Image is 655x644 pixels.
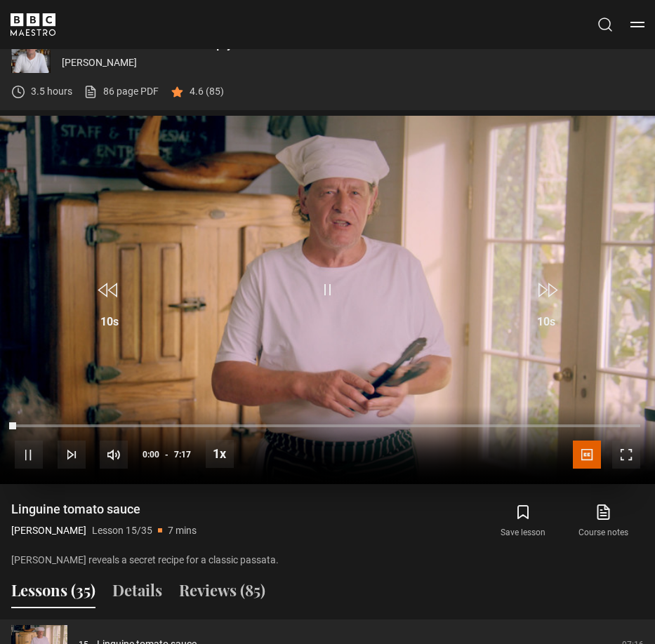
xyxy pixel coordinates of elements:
[92,523,152,538] p: Lesson 15/35
[174,442,191,467] span: 7:17
[206,440,234,468] button: Playback Rate
[62,55,644,70] p: [PERSON_NAME]
[630,18,644,32] button: Toggle navigation
[15,424,640,427] div: Progress Bar
[100,441,128,469] button: Mute
[190,84,224,99] p: 4.6 (85)
[612,441,640,469] button: Fullscreen
[179,579,265,608] button: Reviews (85)
[11,13,55,36] svg: BBC Maestro
[11,501,197,518] h1: Linguine tomato sauce
[573,441,601,469] button: Captions
[165,450,168,459] span: -
[11,579,95,608] button: Lessons (35)
[31,84,72,99] p: 3.5 hours
[15,441,43,469] button: Pause
[62,37,644,50] p: Delicious Food Cooked Simply
[168,523,197,538] p: 7 mins
[143,442,159,467] span: 0:00
[84,84,159,99] a: 86 page PDF
[564,501,644,542] a: Course notes
[11,523,86,538] p: [PERSON_NAME]
[11,553,376,568] p: [PERSON_NAME] reveals a secret recipe for a classic passata.
[112,579,162,608] button: Details
[58,441,86,469] button: Next Lesson
[483,501,563,542] button: Save lesson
